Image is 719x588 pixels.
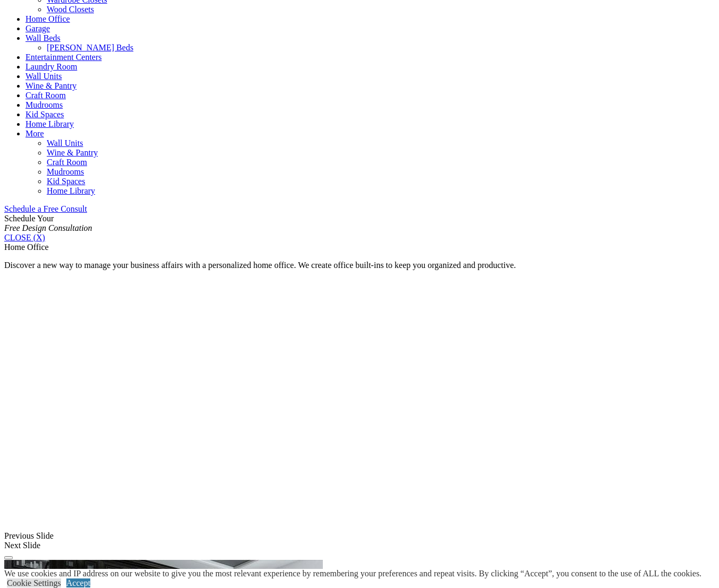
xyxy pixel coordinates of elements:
[4,243,49,252] span: Home Office
[47,43,133,52] a: [PERSON_NAME] Beds
[4,233,45,242] a: CLOSE (X)
[25,119,74,128] a: Home Library
[4,214,92,232] span: Schedule Your
[47,5,94,14] a: Wood Closets
[25,81,76,90] a: Wine & Pantry
[66,578,90,587] a: Accept
[47,139,83,148] a: Wall Units
[25,129,44,138] a: More menu text will display only on big screen
[4,261,715,270] p: Discover a new way to manage your business affairs with a personalized home office. We create off...
[25,33,61,42] a: Wall Beds
[47,177,85,186] a: Kid Spaces
[25,14,70,23] a: Home Office
[47,158,87,167] a: Craft Room
[7,578,61,587] a: Cookie Settings
[47,167,84,176] a: Mudrooms
[4,541,715,550] div: Next Slide
[4,223,92,232] em: Free Design Consultation
[4,531,715,541] div: Previous Slide
[47,186,95,195] a: Home Library
[25,91,66,100] a: Craft Room
[25,62,77,71] a: Laundry Room
[25,72,62,81] a: Wall Units
[4,204,87,213] a: Schedule a Free Consult (opens a dropdown menu)
[25,53,102,62] a: Entertainment Centers
[4,556,13,559] button: Click here to pause slide show
[4,569,701,578] div: We use cookies and IP address on our website to give you the most relevant experience by remember...
[25,100,63,109] a: Mudrooms
[47,148,98,157] a: Wine & Pantry
[25,110,64,119] a: Kid Spaces
[25,24,50,33] a: Garage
